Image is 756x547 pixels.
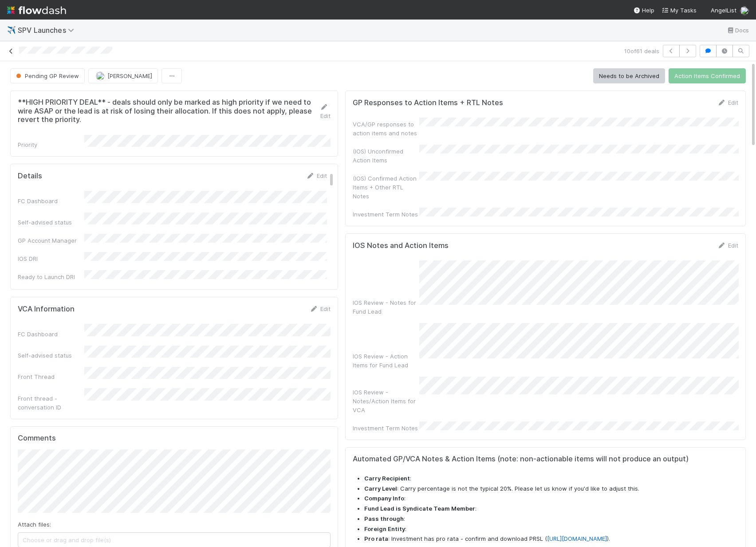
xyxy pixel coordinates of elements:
div: Investment Term Notes [353,210,419,219]
li: : [364,525,738,534]
strong: Foreign Entity [364,525,405,532]
li: : [364,504,738,513]
div: (IOS) Unconfirmed Action Items [353,147,419,165]
li: : Carry percentage is not the typical 20%. Please let us know if you'd like to adjust this. [364,484,738,493]
div: IOS Review - Action Items for Fund Lead [353,352,419,370]
div: VCA/GP responses to action items and notes [353,120,419,138]
div: Help [633,6,654,15]
div: (IOS) Confirmed Action Items + Other RTL Notes [353,174,419,201]
img: logo-inverted-e16ddd16eac7371096b0.svg [7,3,66,18]
img: avatar_18c010e4-930e-4480-823a-7726a265e9dd.png [740,6,749,15]
strong: Carry Recipient [364,475,410,482]
li: : [364,494,738,503]
h5: Details [18,172,42,181]
a: Edit [717,242,738,249]
a: [URL][DOMAIN_NAME] [547,535,607,542]
strong: Carry Level [364,485,397,492]
label: Attach files: [18,520,51,529]
span: ✈️ [7,26,16,34]
div: GP Account Manager [18,236,84,245]
a: Edit [310,305,331,312]
div: Priority [18,140,84,149]
a: Edit [306,172,327,179]
button: Action Items Confirmed [669,68,746,83]
div: FC Dashboard [18,197,84,205]
div: Ready to Launch DRI [18,272,84,281]
h5: VCA Information [18,305,75,314]
h5: GP Responses to Action Items + RTL Notes [353,98,503,107]
button: Needs to be Archived [593,68,665,83]
a: Edit [320,103,331,119]
h5: **HIGH PRIORITY DEAL** - deals should only be marked as high priority if we need to wire ASAP or ... [18,98,320,124]
a: My Tasks [661,6,697,15]
div: IOS Review - Notes/Action Items for VCA [353,388,419,414]
h5: Automated GP/VCA Notes & Action Items (note: non-actionable items will not produce an output) [353,455,738,464]
div: Front thread - conversation ID [18,394,84,412]
a: Edit [717,99,738,106]
div: IOS Review - Notes for Fund Lead [353,298,419,316]
strong: Company Info [364,495,404,502]
div: Self-advised status [18,351,84,360]
li: : [364,515,738,523]
a: Docs [726,25,749,35]
span: 10 of 61 deals [624,47,659,55]
strong: Fund Lead is Syndicate Team Member [364,505,475,512]
li: : Investment has pro rata - confirm and download PRSL ( ). [364,535,738,543]
div: Self-advised status [18,218,84,227]
span: SPV Launches [18,26,79,35]
strong: Pass through [364,515,404,522]
li: : [364,474,738,483]
span: Choose or drag and drop file(s) [18,533,330,547]
div: IOS DRI [18,254,84,263]
div: Front Thread [18,372,84,381]
h5: IOS Notes and Action Items [353,241,449,250]
span: My Tasks [661,7,697,14]
div: FC Dashboard [18,330,84,338]
div: Investment Term Notes [353,424,419,433]
h5: Comments [18,434,331,443]
strong: Pro rata [364,535,388,542]
span: AngelList [711,7,736,14]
